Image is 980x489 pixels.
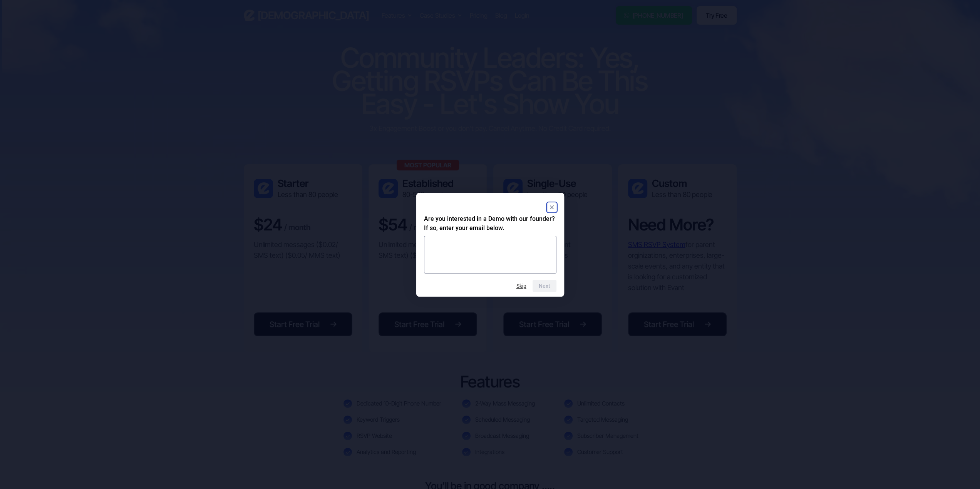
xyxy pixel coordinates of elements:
button: Skip [516,283,526,289]
h2: Are you interested in a Demo with our founder? If so, enter your email below. [424,214,556,233]
button: Close [547,203,556,212]
dialog: Are you interested in a Demo with our founder? If so, enter your email below. [416,193,564,297]
textarea: Are you interested in a Demo with our founder? If so, enter your email below. [424,236,556,274]
button: Next question [533,280,556,292]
